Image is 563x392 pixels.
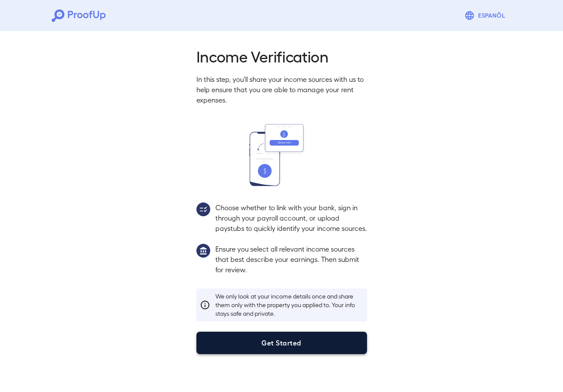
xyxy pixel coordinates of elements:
[249,124,314,186] img: transfer_money.svg
[215,202,367,233] p: Choose whether to link with your bank, sign in through your payroll account, or upload paystubs t...
[461,7,511,24] button: Espanõl
[196,74,367,105] p: In this step, you'll share your income sources with us to help ensure that you are able to manage...
[215,244,367,275] p: Ensure you select all relevant income sources that best describe your earnings. Then submit for r...
[196,202,210,216] img: group2.svg
[196,244,210,258] img: group1.svg
[196,47,367,65] h2: Income Verification
[196,332,367,354] button: Get Started
[215,292,364,318] p: We only look at your income details once and share them only with the property you applied to. Yo...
